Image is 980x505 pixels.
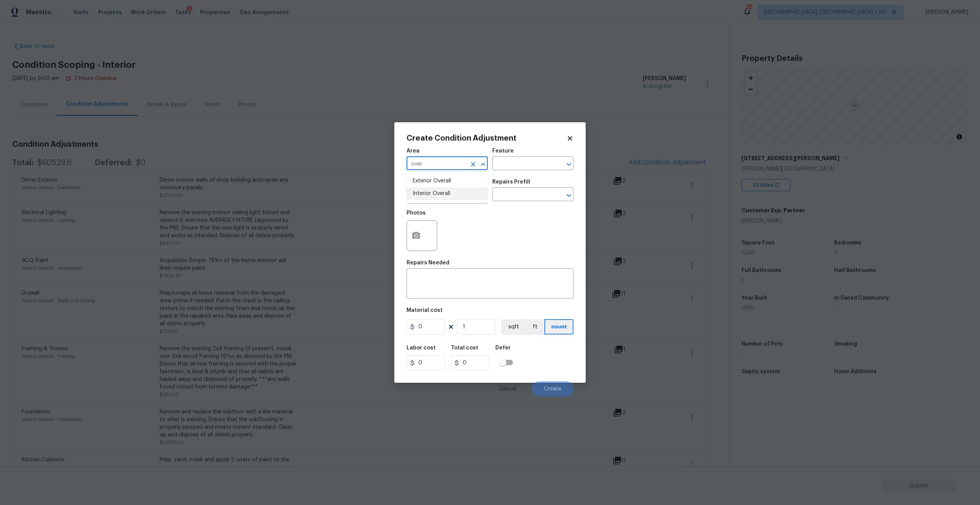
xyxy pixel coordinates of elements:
[492,148,514,154] h5: Feature
[487,381,529,397] button: Cancel
[544,386,561,392] span: Create
[544,319,573,334] button: count
[407,187,488,200] li: Interior Overall
[407,260,449,266] h5: Repairs Needed
[407,308,443,313] h5: Material cost
[499,386,516,392] span: Cancel
[468,159,479,170] button: Clear
[532,381,573,397] button: Create
[563,190,574,201] button: Open
[525,319,544,334] button: ft
[407,148,420,154] h5: Area
[492,179,530,185] h5: Repairs Prefill
[407,210,426,216] h5: Photos
[563,159,574,170] button: Open
[451,345,478,351] h5: Total cost
[407,134,567,142] h2: Create Condition Adjustment
[407,345,436,351] h5: Labor cost
[407,175,488,187] li: Exterior Overall
[495,345,511,351] h5: Defer
[501,319,525,334] button: sqft
[478,159,488,170] button: Close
